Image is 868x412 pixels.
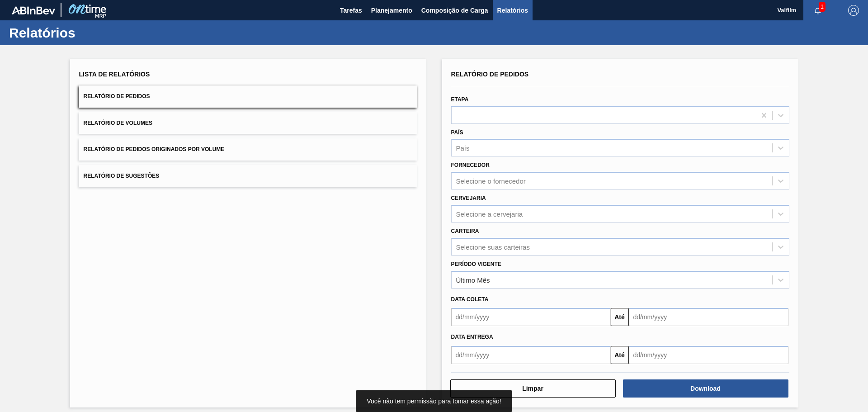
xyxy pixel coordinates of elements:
[456,276,490,284] div: Último Mês
[79,71,150,78] span: Lista de Relatórios
[451,334,493,340] span: Data entrega
[367,398,501,405] span: Você não tem permissão para tomar essa ação!
[451,162,490,168] label: Fornecedor
[451,261,501,267] label: Período Vigente
[451,96,469,103] label: Etapa
[611,346,629,364] button: Até
[451,296,489,303] span: Data coleta
[451,228,479,234] label: Carteira
[451,129,463,136] label: País
[421,5,488,16] span: Composição de Carga
[451,308,611,326] input: dd/mm/yyyy
[371,5,412,16] span: Planejamento
[819,2,826,12] span: 1
[9,28,170,38] h1: Relatórios
[340,5,362,16] span: Tarefas
[79,138,417,161] button: Relatório de Pedidos Originados por Volume
[803,4,832,17] button: Notificações
[456,243,530,251] div: Selecione suas carteiras
[629,346,788,364] input: dd/mm/yyyy
[84,93,150,99] span: Relatório de Pedidos
[451,71,529,78] span: Relatório de Pedidos
[451,346,611,364] input: dd/mm/yyyy
[456,177,526,185] div: Selecione o fornecedor
[456,210,523,218] div: Selecione a cervejaria
[12,6,55,14] img: TNhmsLtSVTkK8tSr43FrP2fwEKptu5GPRR3wAAAABJRU5ErkJggg==
[611,308,629,326] button: Até
[84,173,160,179] span: Relatório de Sugestões
[450,379,616,398] button: Limpar
[456,144,470,152] div: País
[84,146,225,152] span: Relatório de Pedidos Originados por Volume
[623,379,788,398] button: Download
[497,5,528,16] span: Relatórios
[79,112,417,134] button: Relatório de Volumes
[84,120,152,126] span: Relatório de Volumes
[451,195,486,201] label: Cervejaria
[79,165,417,187] button: Relatório de Sugestões
[629,308,788,326] input: dd/mm/yyyy
[79,85,417,108] button: Relatório de Pedidos
[848,5,859,16] img: Logout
